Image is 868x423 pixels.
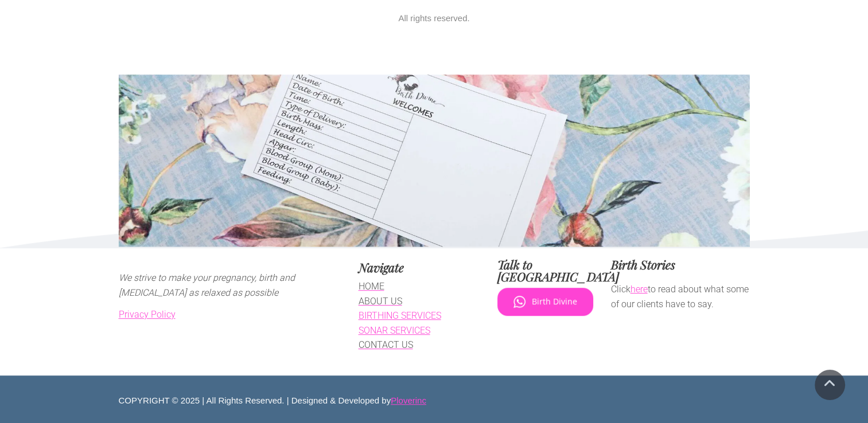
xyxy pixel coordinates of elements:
[359,339,413,350] a: CONTACT US
[391,395,426,405] a: Ploverinc
[359,325,430,336] a: SONAR SERVICES
[630,284,648,295] a: here
[119,309,176,320] a: Privacy Policy
[815,370,845,400] a: Scroll To Top
[611,256,675,272] span: Birth Stories
[532,297,577,307] span: Birth Divine
[359,296,402,307] a: ABOUT US
[497,256,619,284] span: Talk to [GEOGRAPHIC_DATA]
[119,395,426,405] span: COPYRIGHT © 2025 | All Rights Reserved. | Designed & Developed by
[359,310,441,321] a: BIRTHING SERVICES
[398,13,469,23] span: All rights reserved.
[497,288,593,316] a: Birth Divine
[119,272,295,298] span: We strive to make your pregnancy, birth and [MEDICAL_DATA] as relaxed as possible
[359,259,404,275] span: Navigate
[359,281,384,292] a: HOME
[611,284,749,310] span: Click to read about what some of our clients have to say.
